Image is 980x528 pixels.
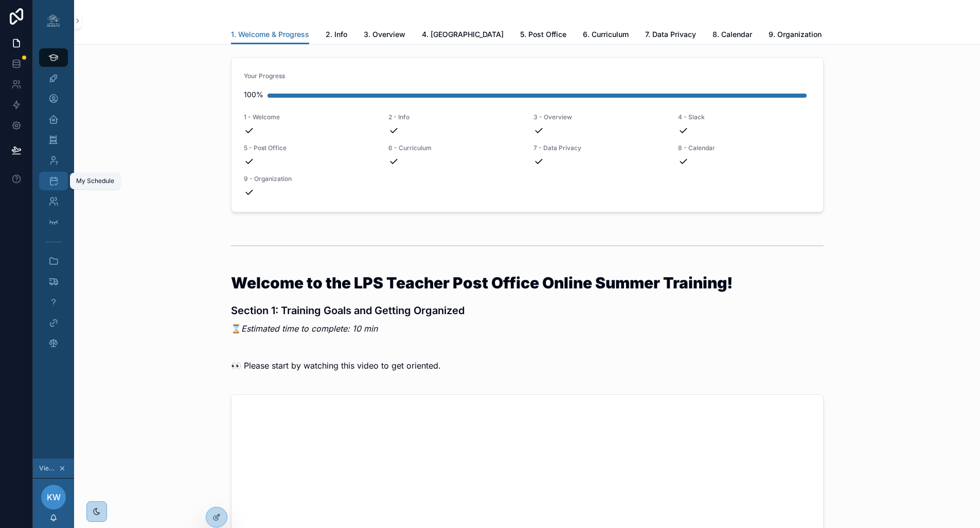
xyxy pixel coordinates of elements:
span: 7 - Data Privacy [533,144,666,152]
span: 5 - Post Office [244,144,377,152]
span: 3 - Overview [533,113,666,121]
div: My Schedule [76,177,114,185]
h3: Section 1: Training Goals and Getting Organized [231,303,824,318]
span: Your Progress [244,72,811,80]
a: 1. Welcome & Progress [231,25,309,45]
a: 5. Post Office [520,25,566,46]
p: ⌛ [231,322,824,335]
span: 3. Overview [364,29,405,40]
a: 4. [GEOGRAPHIC_DATA] [422,25,504,46]
img: App logo [45,12,62,29]
span: 6 - Curriculum [388,144,521,152]
span: 4 - Slack [678,113,811,121]
span: 4. [GEOGRAPHIC_DATA] [422,29,504,40]
span: 1. Welcome & Progress [231,29,309,40]
h1: Welcome to the LPS Teacher Post Office Online Summer Training! [231,275,824,290]
span: Viewing as [PERSON_NAME] [39,464,57,472]
span: 2. Info [326,29,347,40]
a: 2. Info [326,25,347,46]
a: 9. Organization [769,25,822,46]
a: 6. Curriculum [583,25,629,46]
a: 7. Data Privacy [645,25,696,46]
a: 3. Overview [364,25,405,46]
a: 8. Calendar [712,25,752,46]
span: 9 - Organization [244,175,377,183]
div: 100% [244,84,263,105]
span: 2 - Info [388,113,521,121]
em: Estimated time to complete: 10 min [241,323,378,334]
p: 👀 Please start by watching this video to get oriented. [231,359,824,372]
span: 1 - Welcome [244,113,377,121]
span: 8 - Calendar [678,144,811,152]
span: 9. Organization [769,29,822,40]
div: scrollable content [33,41,74,366]
span: 5. Post Office [520,29,566,40]
span: 8. Calendar [712,29,752,40]
span: 7. Data Privacy [645,29,696,40]
span: KW [47,491,61,503]
span: 6. Curriculum [583,29,629,40]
